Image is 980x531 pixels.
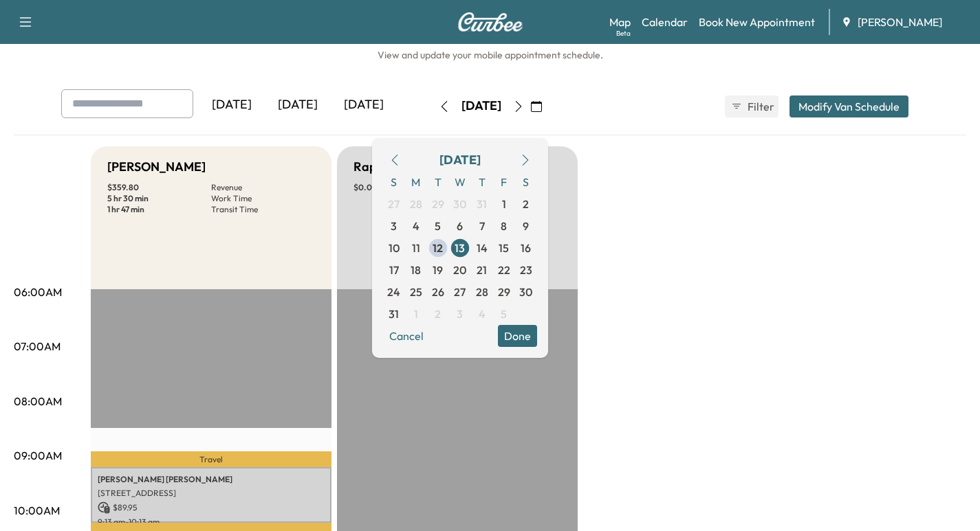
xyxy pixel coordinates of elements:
span: 4 [413,218,420,234]
span: 24 [387,284,400,300]
span: 31 [389,306,399,322]
span: W [449,171,471,193]
p: [STREET_ADDRESS] [98,488,325,499]
p: 1 hr 47 min [107,204,211,215]
span: 16 [521,240,531,256]
span: 22 [498,262,510,278]
p: 06:00AM [14,284,62,300]
a: MapBeta [609,14,631,30]
span: 21 [477,262,487,278]
span: 25 [410,284,422,300]
p: 08:00AM [14,393,62,409]
div: [DATE] [265,89,331,121]
p: 07:00AM [14,338,61,354]
p: $ 359.80 [107,182,211,193]
span: 27 [388,196,400,212]
span: [PERSON_NAME] [858,14,942,30]
span: 12 [433,240,443,256]
div: [DATE] [199,89,265,121]
span: 1 [502,196,506,212]
span: 18 [411,262,421,278]
span: 13 [455,240,465,256]
span: 9 [523,218,529,234]
span: 5 [435,218,441,234]
span: 3 [457,306,463,322]
h5: [PERSON_NAME] [107,157,206,177]
span: 17 [389,262,399,278]
a: Book New Appointment [699,14,815,30]
span: Filter [748,98,772,115]
span: 8 [501,218,507,234]
span: 2 [523,196,529,212]
span: S [515,171,537,193]
span: T [427,171,449,193]
span: S [383,171,405,193]
h6: View and update your mobile appointment schedule. [14,48,966,62]
span: 30 [453,196,466,212]
span: 29 [498,284,510,300]
span: 29 [432,196,444,212]
p: Revenue [211,182,315,193]
div: [DATE] [439,150,481,170]
button: Filter [725,95,778,117]
span: 28 [410,196,422,212]
span: 4 [479,306,486,322]
span: 6 [457,218,463,234]
span: 26 [432,284,444,300]
p: [PERSON_NAME] [PERSON_NAME] [98,474,325,485]
span: 10 [389,240,400,256]
p: 9:13 am - 10:13 am [98,517,325,528]
span: 5 [501,306,507,322]
div: [DATE] [461,98,501,115]
button: Modify Van Schedule [790,95,908,117]
p: Work Time [211,193,315,204]
span: 23 [520,262,532,278]
div: Beta [616,28,631,38]
span: 30 [519,284,532,300]
p: 10:00AM [14,502,60,519]
p: Travel [91,451,331,467]
img: Curbee Logo [457,12,523,32]
span: F [493,171,515,193]
span: 14 [477,240,488,256]
span: 11 [412,240,420,256]
a: Calendar [642,14,688,30]
span: 20 [453,262,466,278]
span: 27 [454,284,466,300]
p: Transit Time [211,204,315,215]
div: [DATE] [331,89,397,121]
p: 5 hr 30 min [107,193,211,204]
span: T [471,171,493,193]
p: $ 89.95 [98,501,325,514]
button: Done [498,325,537,347]
span: M [405,171,427,193]
span: 19 [433,262,443,278]
span: 3 [391,218,397,234]
h5: Raptor - OFFLINE [353,157,455,177]
p: $ 0.00 [353,182,457,193]
span: 1 [414,306,418,322]
p: 09:00AM [14,447,62,464]
button: Cancel [383,325,430,347]
span: 15 [499,240,509,256]
span: 2 [435,306,441,322]
span: 31 [477,196,487,212]
span: 28 [476,284,488,300]
span: 7 [479,218,485,234]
